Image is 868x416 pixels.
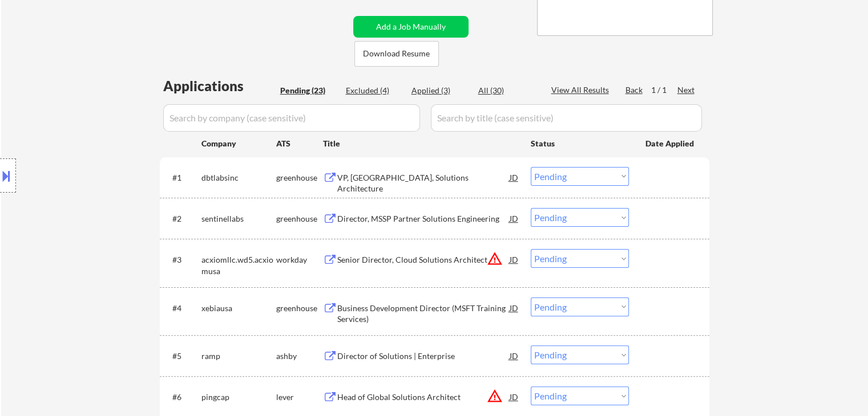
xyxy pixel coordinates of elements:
[276,391,323,403] div: lever
[431,104,702,132] input: Search by title (case sensitive)
[163,104,420,132] input: Search by company (case sensitive)
[353,16,469,38] button: Add a Job Manually
[531,133,629,153] div: Status
[645,138,696,149] div: Date Applied
[276,350,323,362] div: ashby
[201,350,276,362] div: ramp
[337,391,510,403] div: Head of Global Solutions Architect
[201,172,276,183] div: dbtlabsinc
[276,172,323,183] div: greenhouse
[551,84,612,96] div: View All Results
[487,251,503,267] button: warning_amber
[354,41,439,67] button: Download Resume
[276,254,323,266] div: workday
[508,167,520,187] div: JD
[276,213,323,225] div: greenhouse
[172,391,192,403] div: #6
[276,138,323,149] div: ATS
[163,79,276,93] div: Applications
[201,213,276,225] div: sentinellabs
[323,138,520,149] div: Title
[276,303,323,314] div: greenhouse
[201,254,276,276] div: acxiomllc.wd5.acxiomusa
[280,85,337,96] div: Pending (23)
[508,249,520,270] div: JD
[201,303,276,314] div: xebiausa
[172,350,192,362] div: #5
[337,172,510,194] div: VP, [GEOGRAPHIC_DATA], Solutions Architecture
[411,85,469,96] div: Applied (3)
[346,85,403,96] div: Excluded (4)
[508,345,520,366] div: JD
[508,297,520,318] div: JD
[201,138,276,149] div: Company
[508,386,520,407] div: JD
[337,303,510,325] div: Business Development Director (MSFT Training Services)
[651,84,677,96] div: 1 / 1
[337,213,510,225] div: Director, MSSP Partner Solutions Engineering
[487,388,503,404] button: warning_amber
[337,254,510,266] div: Senior Director, Cloud Solutions Architect
[677,84,696,96] div: Next
[337,350,510,362] div: Director of Solutions | Enterprise
[478,85,535,96] div: All (30)
[625,84,644,96] div: Back
[508,208,520,229] div: JD
[172,303,192,314] div: #4
[201,391,276,403] div: pingcap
